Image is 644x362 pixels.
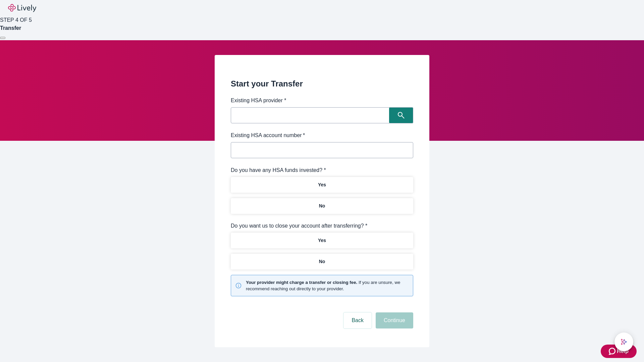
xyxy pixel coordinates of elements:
input: Search input [233,111,389,120]
svg: Zendesk support icon [609,347,617,355]
span: Help [617,347,629,355]
svg: Lively AI Assistant [621,339,627,345]
p: No [319,202,325,209]
svg: Search icon [398,112,405,119]
button: No [231,254,413,269]
button: Yes [231,233,413,248]
button: Back [343,312,372,328]
button: Search icon [389,107,413,123]
button: Zendesk support iconHelp [601,345,637,358]
p: Yes [318,181,326,188]
label: Existing HSA provider * [231,97,286,105]
p: Yes [318,237,326,244]
h2: Start your Transfer [231,78,413,90]
p: No [319,258,325,265]
img: Lively [8,4,36,12]
label: Existing HSA account number [231,131,305,139]
button: Yes [231,177,413,193]
button: chat [614,333,633,351]
label: Do you want us to close your account after transferring? * [231,222,367,230]
small: If you are unsure, we recommend reaching out directly to your provider. [246,279,409,292]
button: No [231,198,413,214]
strong: Your provider might charge a transfer or closing fee. [246,280,357,285]
label: Do you have any HSA funds invested? * [231,166,326,174]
